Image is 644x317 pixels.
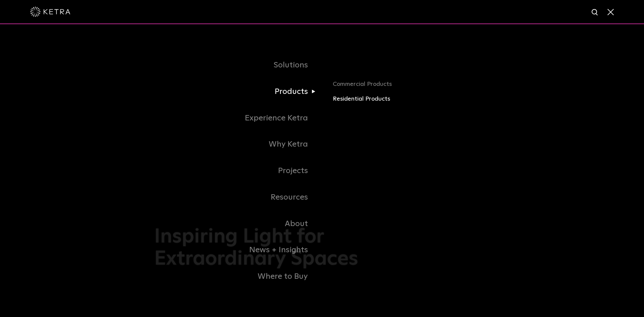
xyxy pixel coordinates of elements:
[154,52,490,290] div: Navigation Menu
[154,52,322,78] a: Solutions
[154,263,322,290] a: Where to Buy
[30,7,70,17] img: ketra-logo-2019-white
[154,184,322,211] a: Resources
[154,105,322,131] a: Experience Ketra
[154,131,322,158] a: Why Ketra
[591,8,599,17] img: search icon
[154,158,322,184] a: Projects
[154,211,322,237] a: About
[154,78,322,105] a: Products
[333,80,490,94] a: Commercial Products
[333,94,490,104] a: Residential Products
[154,237,322,263] a: News + Insights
